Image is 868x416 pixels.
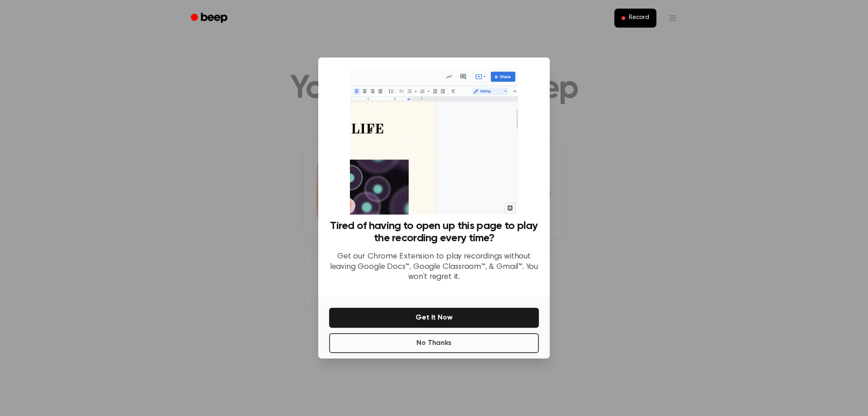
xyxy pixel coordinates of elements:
button: Get It Now [329,308,539,328]
span: Record [629,14,649,22]
img: Beep extension in action [350,68,518,215]
button: Record [614,9,656,28]
button: Open menu [662,7,684,29]
a: Beep [184,10,236,27]
button: No Thanks [329,333,539,353]
h3: Tired of having to open up this page to play the recording every time? [329,220,539,244]
p: Get our Chrome Extension to play recordings without leaving Google Docs™, Google Classroom™, & Gm... [329,252,539,282]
